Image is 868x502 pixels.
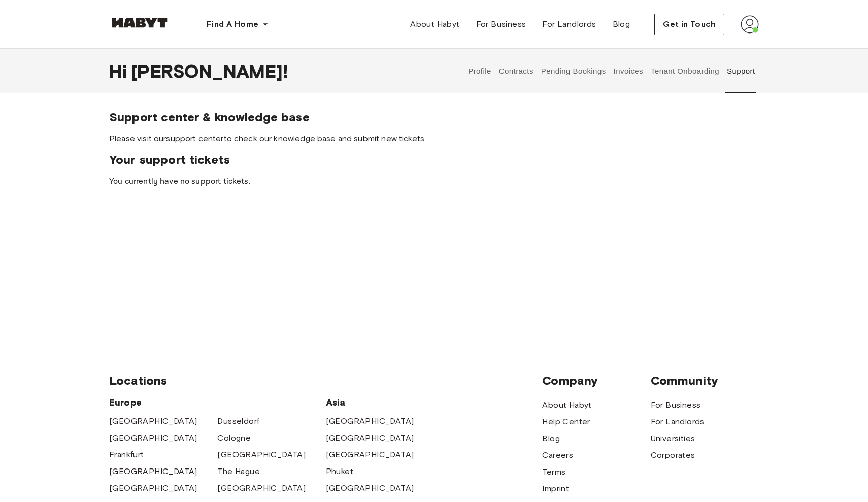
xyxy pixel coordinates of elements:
button: Get in Touch [654,14,724,35]
a: [GEOGRAPHIC_DATA] [109,432,197,444]
span: Europe [109,396,326,409]
a: Terms [542,466,565,478]
a: support center [166,133,223,143]
span: Your support tickets [109,152,759,168]
span: For Landlords [542,18,596,30]
button: Support [725,49,756,93]
a: [GEOGRAPHIC_DATA] [326,415,414,427]
button: Tenant Onboarding [650,49,721,93]
a: Imprint [542,483,569,495]
p: You currently have no support tickets. [109,176,759,188]
img: Habyt [109,18,170,28]
span: About Habyt [410,18,459,30]
a: Careers [542,449,573,461]
a: [GEOGRAPHIC_DATA] [109,482,197,494]
span: Blog [613,18,630,30]
a: [GEOGRAPHIC_DATA] [326,482,414,494]
span: Get in Touch [663,18,716,30]
button: Contracts [497,49,535,93]
a: [GEOGRAPHIC_DATA] [326,449,414,461]
button: Pending Bookings [540,49,607,93]
button: Find A Home [198,14,277,35]
div: user profile tabs [464,49,759,93]
a: About Habyt [542,399,591,411]
a: Universities [651,432,695,445]
a: [GEOGRAPHIC_DATA] [217,449,306,461]
span: Hi [109,60,131,82]
a: For Business [651,399,701,411]
a: Dusseldorf [217,415,259,427]
a: Blog [542,432,560,445]
a: For Landlords [651,416,705,428]
a: Corporates [651,449,695,461]
a: Frankfurt [109,449,144,461]
span: Community [651,373,759,388]
a: Blog [605,14,639,35]
span: Company [542,373,650,388]
a: About Habyt [402,14,468,35]
a: [GEOGRAPHIC_DATA] [109,465,197,478]
span: [PERSON_NAME] ! [131,60,288,82]
span: Asia [326,396,434,409]
span: Locations [109,373,542,388]
a: For Business [468,14,535,35]
a: [GEOGRAPHIC_DATA] [109,415,197,427]
span: Please visit our to check our knowledge base and submit new tickets. [109,133,759,144]
button: Invoices [612,49,644,93]
a: [GEOGRAPHIC_DATA] [217,482,306,494]
a: Help Center [542,416,590,428]
a: The Hague [217,465,260,478]
a: For Landlords [534,14,604,35]
a: Cologne [217,432,251,444]
span: Support center & knowledge base [109,110,759,125]
img: avatar [741,15,759,34]
span: For Business [476,18,526,30]
span: Find A Home [207,18,258,30]
a: Phuket [326,465,353,478]
button: Profile [467,49,493,93]
a: [GEOGRAPHIC_DATA] [326,432,414,444]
